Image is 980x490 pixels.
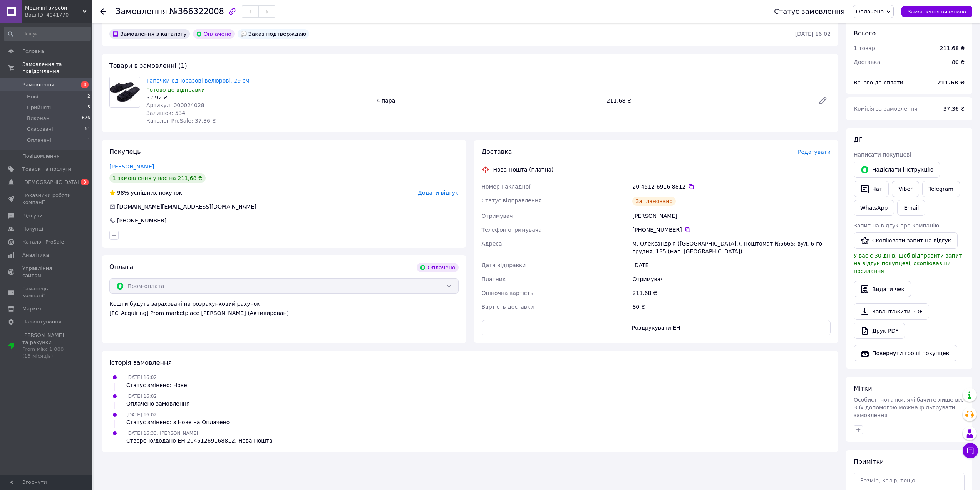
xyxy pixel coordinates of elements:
[22,332,71,360] span: [PERSON_NAME] та рахунки
[146,94,370,101] div: 52.92 ₴
[795,31,831,37] time: [DATE] 16:02
[631,258,832,272] div: [DATE]
[854,79,903,86] span: Всього до сплати
[109,359,172,366] span: Історія замовлення
[892,181,919,197] a: Viber
[126,418,230,426] div: Статус змінено: з Нове на Оплачено
[126,394,157,399] span: [DATE] 16:02
[940,44,965,52] div: 211.68 ₴
[901,6,972,17] button: Замовлення виконано
[22,285,71,299] span: Гаманець компанії
[963,443,978,458] button: Чат з покупцем
[22,61,92,75] span: Замовлення та повідомлення
[854,200,894,216] a: WhatsApp
[632,197,676,206] div: Заплановано
[854,222,939,229] span: Запит на відгук про компанію
[854,385,872,392] span: Мітки
[854,458,884,465] span: Примітки
[632,226,831,234] div: [PHONE_NUMBER]
[603,95,812,106] div: 211.68 ₴
[109,300,459,317] div: Кошти будуть зараховані на розрахунковий рахунок
[85,126,90,133] span: 61
[22,305,42,312] span: Маркет
[854,281,911,297] button: Видати чек
[146,77,250,84] a: Тапочки одноразові велюрові, 29 см
[81,179,89,185] span: 3
[109,163,154,170] a: [PERSON_NAME]
[854,162,940,178] button: Надіслати інструкцію
[631,272,832,286] div: Отримувач
[897,200,925,216] button: Email
[193,29,235,39] div: Оплачено
[27,104,51,111] span: Прийняті
[87,137,90,144] span: 1
[631,237,832,258] div: м. Олександрія ([GEOGRAPHIC_DATA].), Поштомат №5665: вул. 6-го грудня, 135 (маг. [GEOGRAPHIC_DATA])
[854,232,958,249] button: Скопіювати запит на відгук
[854,345,957,361] button: Повернути гроші покупцеві
[116,217,167,224] div: [PHONE_NUMBER]
[22,192,71,206] span: Показники роботи компанії
[631,209,832,223] div: [PERSON_NAME]
[922,181,960,197] a: Telegram
[146,102,204,108] span: Артикул: 000024028
[126,381,187,389] div: Статус змінено: Нове
[856,8,884,15] span: Оплачено
[27,93,38,100] span: Нові
[126,400,189,407] div: Оплачено замовлення
[27,126,53,133] span: Скасовані
[87,104,90,111] span: 5
[22,239,64,246] span: Каталог ProSale
[238,29,309,39] div: Заказ подтверждаю
[22,81,54,88] span: Замовлення
[854,106,918,112] span: Комісія за замовлення
[22,252,49,259] span: Аналітика
[482,241,502,247] span: Адреса
[854,303,929,320] a: Завантажити PDF
[854,397,963,418] span: Особисті нотатки, які бачите лише ви. З їх допомогою можна фільтрувати замовлення
[854,181,889,197] button: Чат
[22,318,62,325] span: Налаштування
[126,412,157,418] span: [DATE] 16:02
[82,115,90,122] span: 676
[27,115,51,122] span: Виконані
[815,93,831,108] a: Редагувати
[418,190,458,196] span: Додати відгук
[87,93,90,100] span: 2
[169,7,224,16] span: №366322008
[25,5,83,12] span: Медичні вироби
[482,213,513,219] span: Отримувач
[482,262,526,268] span: Дата відправки
[109,263,133,271] span: Оплата
[126,431,198,436] span: [DATE] 16:33, [PERSON_NAME]
[146,118,216,124] span: Каталог ProSale: 37.36 ₴
[25,12,92,19] div: Ваш ID: 4041770
[632,183,831,190] div: 20 4512 6916 8812
[482,148,512,155] span: Доставка
[482,227,542,233] span: Телефон отримувача
[241,31,247,37] img: :speech_balloon:
[854,30,876,37] span: Всього
[774,8,845,15] div: Статус замовлення
[110,82,140,102] img: Тапочки одноразові велюрові, 29 см
[631,300,832,314] div: 80 ₴
[631,286,832,300] div: 211.68 ₴
[22,265,71,279] span: Управління сайтом
[798,149,831,155] span: Редагувати
[4,27,91,41] input: Пошук
[22,179,79,186] span: [DEMOGRAPHIC_DATA]
[482,184,531,190] span: Номер накладної
[947,54,969,71] div: 80 ₴
[109,189,182,197] div: успішних покупок
[22,226,43,232] span: Покупці
[126,437,273,445] div: Створено/додано ЕН 20451269168812, Нова Пошта
[22,212,42,219] span: Відгуки
[482,290,533,296] span: Оціночна вартість
[482,276,506,282] span: Платник
[854,59,880,65] span: Доставка
[126,375,157,380] span: [DATE] 16:02
[854,253,962,274] span: У вас є 30 днів, щоб відправити запит на відгук покупцеві, скопіювавши посилання.
[146,110,185,116] span: Залишок: 534
[482,304,534,310] span: Вартість доставки
[943,106,965,112] span: 37.36 ₴
[146,87,205,93] span: Готово до відправки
